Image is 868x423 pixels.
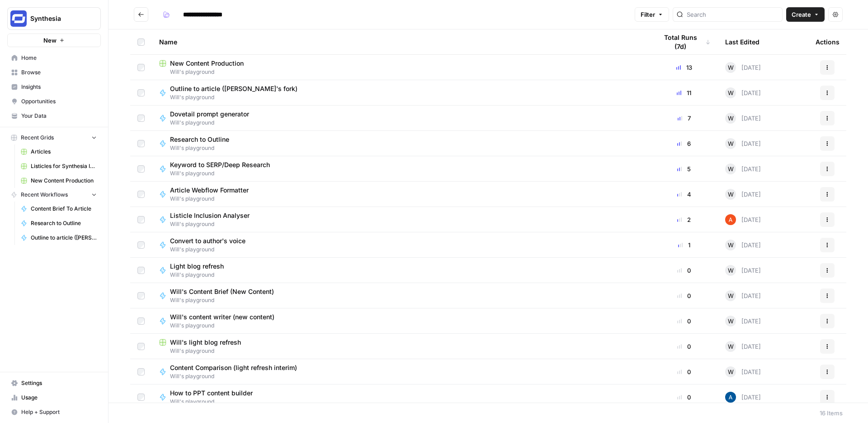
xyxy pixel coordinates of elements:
span: W [728,266,734,275]
a: Outline to article ([PERSON_NAME]'s fork) [17,231,101,245]
span: Filter [641,10,655,19]
div: [DATE] [725,240,761,250]
span: Will's playground [159,68,643,76]
span: Listicle Inclusion Analyser [170,211,250,220]
span: Content Brief To Article [31,205,97,213]
div: [DATE] [725,316,761,327]
div: [DATE] [725,87,761,98]
a: New Content Production [17,173,101,188]
div: [DATE] [725,62,761,73]
span: Articles [31,148,97,156]
span: W [728,317,734,326]
div: Last Edited [725,29,759,54]
div: 5 [657,164,711,173]
button: New [7,34,101,47]
button: Help + Support [7,405,101,419]
span: Create [792,10,811,19]
div: 6 [657,139,711,148]
div: [DATE] [725,113,761,124]
span: Will's playground [170,271,231,279]
a: Browse [7,65,101,80]
a: New Content ProductionWill's playground [159,59,643,76]
span: W [728,190,734,199]
span: Help + Support [21,408,97,416]
a: Convert to author's voiceWill's playground [159,236,643,254]
span: W [728,367,734,376]
span: Will's playground [170,322,282,330]
span: W [728,139,734,148]
span: Browse [21,68,97,77]
span: Will's playground [170,220,257,228]
span: Will's playground [170,372,304,380]
a: How to PPT content builderWill's playground [159,389,643,406]
span: Research to Outline [170,135,229,144]
div: 0 [657,291,711,300]
div: [DATE] [725,265,761,276]
a: Outline to article ([PERSON_NAME]'s fork)Will's playground [159,84,643,101]
div: [DATE] [725,392,761,403]
a: Usage [7,390,101,405]
span: W [728,342,734,351]
div: Name [159,29,643,54]
div: Actions [816,29,840,54]
button: Recent Workflows [7,188,101,202]
div: [DATE] [725,163,761,174]
img: Synthesia Logo [10,10,27,27]
button: Filter [635,7,669,22]
a: Dovetail prompt generatorWill's playground [159,110,643,127]
div: Total Runs (7d) [657,29,711,54]
span: Your Data [21,112,97,120]
span: Outline to article ([PERSON_NAME]'s fork) [31,234,97,242]
img: he81ibor8lsei4p3qvg4ugbvimgp [725,392,736,403]
div: 1 [657,240,711,250]
span: Usage [21,394,97,402]
a: Articles [17,144,101,159]
div: [DATE] [725,290,761,301]
span: Listicles for Synthesia Inclusion Analysis [31,162,97,170]
div: 0 [657,367,711,376]
input: Search [687,10,778,19]
div: 2 [657,215,711,224]
div: 13 [657,63,711,72]
span: Will's content writer (new content) [170,312,274,322]
img: cje7zb9ux0f2nqyv5qqgv3u0jxek [725,214,736,225]
span: Article Webflow Formatter [170,186,249,195]
span: Will's playground [170,296,281,304]
div: 0 [657,317,711,326]
span: Will's playground [159,347,643,355]
a: Home [7,51,101,65]
a: Listicle Inclusion AnalyserWill's playground [159,211,643,228]
div: [DATE] [725,138,761,149]
span: Insights [21,83,97,91]
a: Your Data [7,109,101,123]
span: Will's light blog refresh [170,338,241,347]
span: New [43,36,57,45]
span: Will's playground [170,119,256,127]
div: [DATE] [725,366,761,377]
a: Will's Content Brief (New Content)Will's playground [159,287,643,304]
span: W [728,164,734,173]
a: Opportunities [7,94,101,109]
span: Light blog refresh [170,262,224,271]
div: 0 [657,266,711,275]
a: Keyword to SERP/Deep ResearchWill's playground [159,160,643,178]
span: Will's playground [170,245,253,254]
div: 16 Items [820,409,843,418]
div: 11 [657,88,711,97]
span: Will's Content Brief (New Content) [170,287,274,296]
a: Content Brief To Article [17,202,101,216]
div: 7 [657,114,711,123]
span: How to PPT content builder [170,389,253,398]
div: [DATE] [725,214,761,225]
span: Will's playground [170,93,305,101]
span: Will's playground [170,195,256,203]
span: Synthesia [30,14,85,23]
span: W [728,88,734,97]
a: Settings [7,376,101,390]
div: [DATE] [725,341,761,352]
span: Dovetail prompt generator [170,110,249,119]
span: Recent Grids [21,134,54,142]
div: [DATE] [725,189,761,200]
span: W [728,114,734,123]
span: Will's playground [170,169,277,178]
